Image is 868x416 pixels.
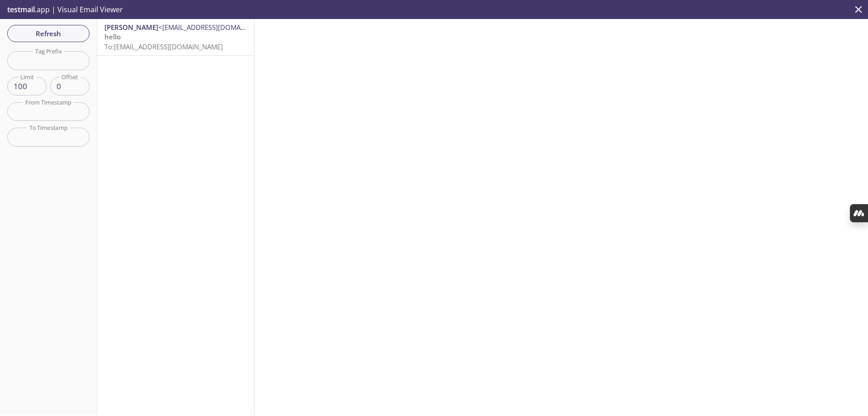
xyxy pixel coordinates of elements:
[104,32,121,41] span: hello
[14,28,82,39] span: Refresh
[97,19,254,55] div: [PERSON_NAME]<[EMAIL_ADDRESS][DOMAIN_NAME]>helloTo:[EMAIL_ADDRESS][DOMAIN_NAME]
[7,25,90,42] button: Refresh
[158,23,275,32] span: <[EMAIL_ADDRESS][DOMAIN_NAME]>
[7,5,35,14] span: testmail
[104,42,223,51] span: To: [EMAIL_ADDRESS][DOMAIN_NAME]
[97,19,254,56] nav: emails
[104,23,158,32] span: [PERSON_NAME]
